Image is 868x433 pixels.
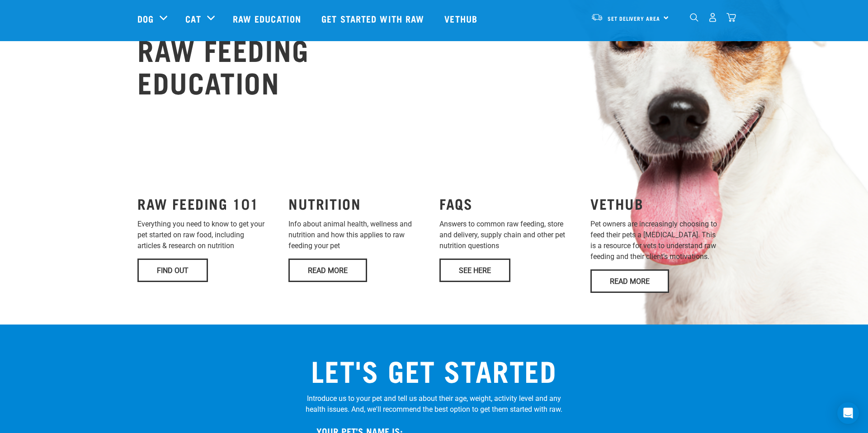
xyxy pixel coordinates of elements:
[439,195,580,212] h3: FAQS
[439,219,580,251] p: Answers to common raw feeding, store and delivery, supply chain and other pet nutrition questions
[288,259,367,282] a: Read More
[726,13,736,22] img: home-icon@2x.png
[137,12,154,25] a: Dog
[837,402,859,424] div: Open Intercom Messenger
[591,13,603,21] img: van-moving.png
[708,13,717,22] img: user.png
[288,219,429,251] p: Info about animal health, wellness and nutrition and how this applies to raw feeding your pet
[312,0,435,37] a: Get started with Raw
[137,219,278,251] p: Everything you need to know to get your pet started on raw food, including articles & research on...
[185,12,201,25] a: Cat
[608,17,660,20] span: Set Delivery Area
[590,219,731,262] p: Pet owners are increasingly choosing to feed their pets a [MEDICAL_DATA]. This is a resource for ...
[306,393,562,415] p: Introduce us to your pet and tell us about their age, weight, activity level and any health issue...
[690,13,698,22] img: home-icon-1@2x.png
[306,353,562,386] h2: LET'S GET STARTED
[224,0,312,37] a: Raw Education
[590,195,731,212] h3: VETHUB
[137,195,278,212] h3: RAW FEEDING 101
[137,33,309,98] h2: RAW FEEDING EDUCATION
[137,259,208,282] a: Find Out
[439,259,510,282] a: See Here
[435,0,489,37] a: Vethub
[288,195,429,212] h3: NUTRITION
[590,269,669,293] a: Read More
